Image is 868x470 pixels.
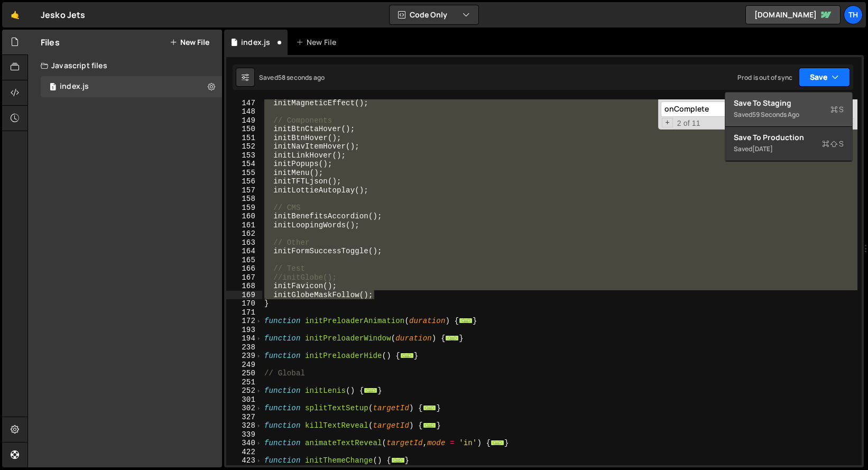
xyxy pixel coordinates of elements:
div: 155 [226,169,262,178]
button: Save [799,68,850,87]
div: 59 seconds ago [752,110,799,119]
div: 239 [226,352,262,361]
div: 163 [226,238,262,247]
span: ... [391,457,405,463]
div: 148 [226,107,262,116]
div: 150 [226,125,262,134]
span: ... [491,440,504,446]
div: Saved [259,73,325,82]
div: 252 [226,386,262,395]
div: Jesko Jets [41,8,86,21]
div: 250 [226,369,262,378]
span: ... [445,335,459,341]
div: index.js [60,82,89,91]
div: 166 [226,264,262,273]
div: 157 [226,186,262,195]
div: 160 [226,212,262,221]
div: [DATE] [752,144,773,153]
h2: Files [41,36,60,48]
div: 158 [226,195,262,204]
button: Code Only [390,5,478,24]
div: 156 [226,177,262,186]
a: 🤙 [2,2,28,27]
div: 152 [226,142,262,151]
div: 339 [226,430,262,439]
div: index.js [241,37,270,48]
span: 1 [50,84,56,92]
div: 328 [226,421,262,430]
div: 423 [226,456,262,465]
div: 161 [226,221,262,230]
div: Saved [734,143,844,155]
div: 168 [226,282,262,291]
div: 251 [226,378,262,387]
span: 2 of 11 [673,119,705,128]
div: 167 [226,273,262,282]
a: Th [844,5,863,24]
div: 169 [226,291,262,300]
div: Prod is out of sync [737,73,792,82]
div: 172 [226,317,262,326]
div: 164 [226,247,262,256]
div: 58 seconds ago [278,73,325,82]
div: 238 [226,343,262,352]
div: 422 [226,448,262,457]
div: 327 [226,413,262,422]
a: [DOMAIN_NAME] [745,5,841,24]
input: Search for [661,102,793,117]
div: 153 [226,151,262,160]
div: 170 [226,299,262,308]
span: ... [459,318,473,324]
div: 193 [226,326,262,335]
span: S [822,139,844,149]
div: 159 [226,204,262,213]
div: 301 [226,395,262,404]
div: 249 [226,361,262,370]
div: Save to Staging [734,98,844,108]
div: New File [296,37,340,48]
div: 165 [226,256,262,265]
div: 151 [226,134,262,143]
span: Toggle Replace mode [662,118,673,128]
div: 16759/45776.js [41,76,222,97]
div: Save to Production [734,132,844,143]
div: 340 [226,439,262,448]
button: Save to StagingS Saved59 seconds ago [725,93,852,127]
div: 162 [226,229,262,238]
div: 194 [226,334,262,343]
div: 149 [226,116,262,125]
div: 154 [226,160,262,169]
span: ... [423,422,437,428]
div: Saved [734,108,844,121]
div: 302 [226,404,262,413]
button: New File [170,38,209,47]
span: ... [364,388,377,393]
div: Javascript files [28,55,222,76]
span: ... [400,353,414,358]
div: 147 [226,99,262,108]
span: ... [423,405,437,411]
span: S [830,104,844,115]
button: Save to ProductionS Saved[DATE] [725,127,852,161]
div: 171 [226,308,262,317]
